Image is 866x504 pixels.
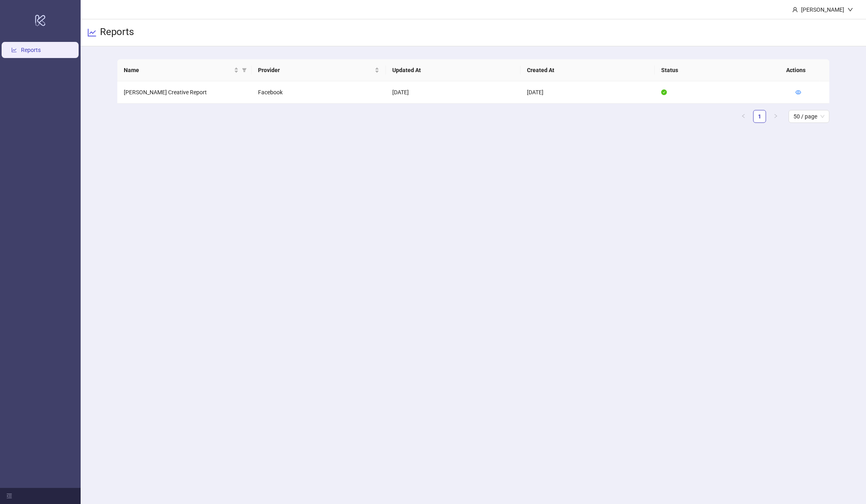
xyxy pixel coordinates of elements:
span: down [847,7,853,12]
span: Name [124,66,232,75]
li: 1 [753,110,766,123]
td: [DATE] [386,81,520,104]
span: user [792,7,798,12]
th: Actions [780,59,820,81]
a: Reports [21,47,41,53]
h3: Reports [100,26,134,39]
li: Next Page [769,110,782,123]
td: Facebook [252,81,386,104]
span: menu-fold [6,493,12,499]
th: Name [117,59,252,81]
th: Updated At [386,59,520,81]
button: left [737,110,750,123]
th: Created At [520,59,655,81]
div: [PERSON_NAME] [798,5,847,14]
a: 1 [754,110,766,122]
span: check-circle [661,89,667,95]
span: filter [240,64,248,76]
div: Page Size [789,110,829,123]
span: right [773,114,778,118]
span: Provider [258,66,373,75]
span: line-chart [87,28,97,37]
th: Provider [252,59,386,81]
td: [DATE] [520,81,655,104]
button: right [769,110,782,123]
span: 50 / page [793,110,824,122]
span: left [741,114,746,118]
td: [PERSON_NAME] Creative Report [117,81,252,104]
th: Status [655,59,789,81]
span: filter [242,68,247,73]
li: Previous Page [737,110,750,123]
a: eye [795,89,801,95]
